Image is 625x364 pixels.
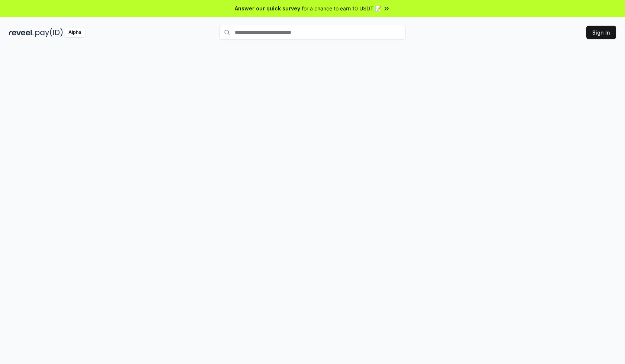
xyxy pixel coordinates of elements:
[235,4,300,12] span: Answer our quick survey
[35,28,63,37] img: pay_id
[586,26,616,39] button: Sign In
[64,28,85,37] div: Alpha
[302,4,381,12] span: for a chance to earn 10 USDT 📝
[9,28,34,37] img: reveel_dark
